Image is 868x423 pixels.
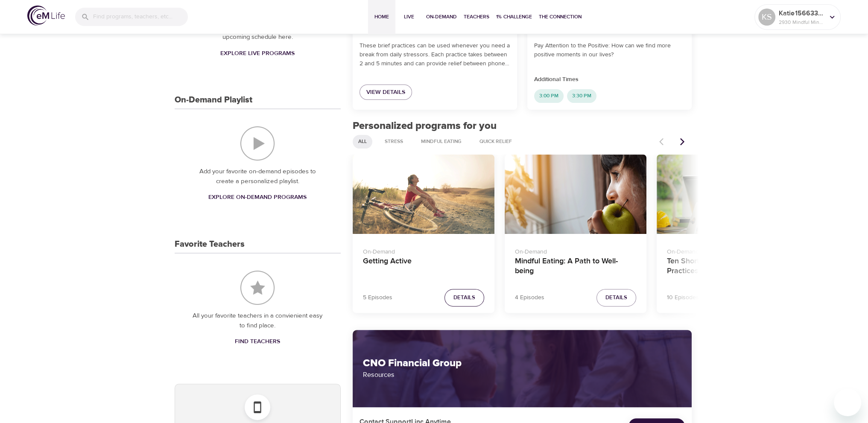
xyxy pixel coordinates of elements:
img: logo [27,6,65,26]
button: Details [596,289,636,306]
button: Ten Short Everyday Mindfulness Practices [657,155,798,234]
p: On-Demand [515,244,636,257]
button: Details [444,289,484,306]
span: Details [605,293,627,303]
span: The Connection [539,12,582,21]
div: 3:00 PM [534,89,564,103]
h4: Ten Short Everyday Mindfulness Practices [667,257,788,277]
p: On-Demand [363,244,484,257]
p: 5 Episodes [363,293,392,302]
p: Additional Times [534,75,685,84]
p: On-Demand [667,244,788,257]
span: Teachers [464,12,489,21]
iframe: Button to launch messaging window [834,389,861,416]
h2: Personalized programs for you [353,120,692,132]
img: On-Demand Playlist [240,126,275,160]
button: Getting Active [353,155,494,234]
span: View Details [366,87,405,98]
a: Find Teachers [231,334,283,350]
span: Mindful Eating [416,138,467,145]
span: Stress [380,138,408,145]
span: Explore On-Demand Programs [208,192,307,203]
p: Pay Attention to the Positive: How can we find more positive moments in our lives? [534,41,685,59]
div: 3:30 PM [567,89,596,103]
input: Find programs, teachers, etc... [93,8,188,26]
h4: Mindful Eating: A Path to Well-being [515,257,636,277]
h2: CNO Financial Group [363,357,682,370]
p: All your favorite teachers in a convienient easy to find place. [192,311,324,330]
span: Find Teachers [235,336,280,347]
span: Explore Live Programs [220,48,295,59]
div: All [353,135,372,149]
p: 4 Episodes [515,293,544,302]
p: 2930 Mindful Minutes [779,18,824,26]
span: Live [399,12,419,21]
h4: Getting Active [363,257,484,277]
span: 3:30 PM [567,92,596,99]
p: Katie1566335097 [779,8,824,18]
span: Details [453,293,475,303]
a: Explore Live Programs [217,46,298,61]
span: All [353,138,372,145]
button: Mindful Eating: A Path to Well-being [505,155,646,234]
h3: On-Demand Playlist [175,95,252,105]
div: Quick Relief [474,135,517,149]
p: Resources [363,370,682,380]
span: On-Demand [426,12,457,21]
span: 3:00 PM [534,92,564,99]
h3: Favorite Teachers [175,239,245,249]
div: Stress [379,135,409,149]
div: Mindful Eating [415,135,467,149]
img: Favorite Teachers [240,271,275,305]
button: Next items [673,132,692,151]
span: Home [371,12,392,21]
span: 1% Challenge [496,12,532,21]
div: KS [758,9,775,26]
p: 10 Episodes [667,293,699,302]
a: Explore On-Demand Programs [205,190,310,205]
p: These brief practices can be used whenever you need a break from daily stressors. Each practice t... [359,41,510,68]
span: Quick Relief [474,138,517,145]
a: View Details [359,85,412,100]
p: Add your favorite on-demand episodes to create a personalized playlist. [192,167,324,186]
